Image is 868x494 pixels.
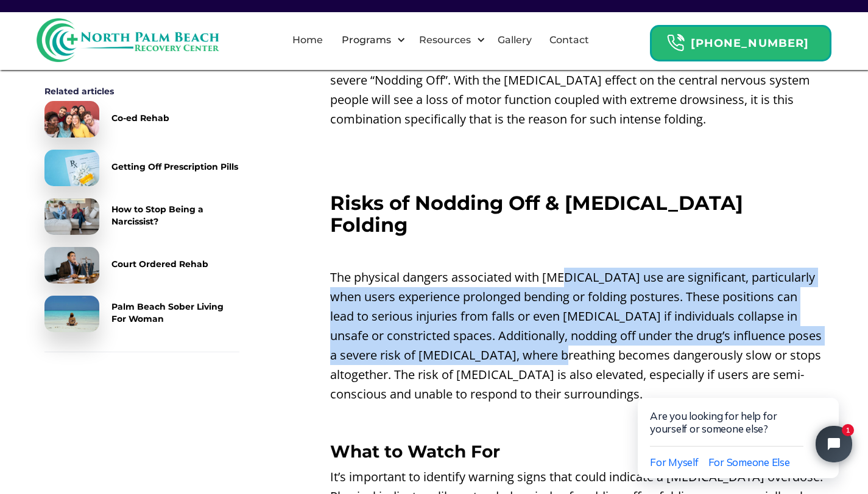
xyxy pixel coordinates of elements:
img: Header Calendar Icons [666,33,685,52]
a: Palm Beach Sober Living For Woman [44,296,239,332]
div: How to Stop Being a Narcissist? [111,203,239,228]
strong: Risks of Nodding Off & [MEDICAL_DATA] Folding [330,191,743,237]
a: Home [285,21,330,60]
p: ‍ [330,135,824,155]
a: Header Calendar Icons[PHONE_NUMBER] [650,19,831,61]
a: Getting Off Prescription Pills [44,150,239,186]
p: ‍ [330,161,824,180]
div: Palm Beach Sober Living For Woman [111,301,239,325]
strong: [PHONE_NUMBER] [691,37,809,50]
div: Related articles [44,85,239,97]
a: Contact [542,21,596,60]
div: Co-ed Rehab [111,112,169,124]
div: Resources [409,21,489,60]
p: ‍ [330,410,824,430]
div: Getting Off Prescription Pills [111,161,238,173]
p: ‍ [330,242,824,262]
div: Court Ordered Rehab [111,258,208,270]
p: The physical dangers associated with [MEDICAL_DATA] use are significant, particularly when users ... [330,268,824,404]
a: How to Stop Being a Narcissist? [44,198,239,235]
div: Programs [331,21,409,60]
a: Gallery [490,21,539,60]
div: Programs [339,33,394,47]
div: Resources [416,33,474,47]
iframe: Tidio Chat [612,358,868,494]
a: Co-ed Rehab [44,101,239,137]
a: Court Ordered Rehab [44,247,239,284]
strong: What to Watch For [330,441,500,462]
